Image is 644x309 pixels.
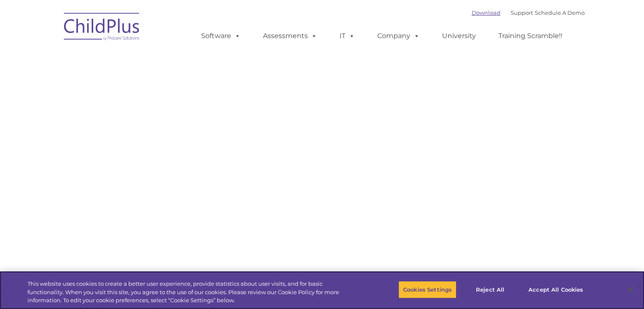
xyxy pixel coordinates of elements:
div: This website uses cookies to create a better user experience, provide statistics about user visit... [28,280,354,305]
a: Support [511,9,533,16]
a: Download [472,9,500,16]
button: Reject All [464,281,517,298]
font: | [472,9,585,16]
a: University [434,28,484,44]
a: Software [193,28,249,44]
a: Schedule A Demo [535,9,585,16]
a: Assessments [254,28,326,44]
img: ChildPlus by Procare Solutions [60,7,144,49]
a: Training Scramble!! [490,28,571,44]
button: Accept All Cookies [524,281,588,298]
a: IT [331,28,363,44]
button: Close [621,280,640,299]
a: Company [369,28,428,44]
button: Cookies Settings [398,281,456,298]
